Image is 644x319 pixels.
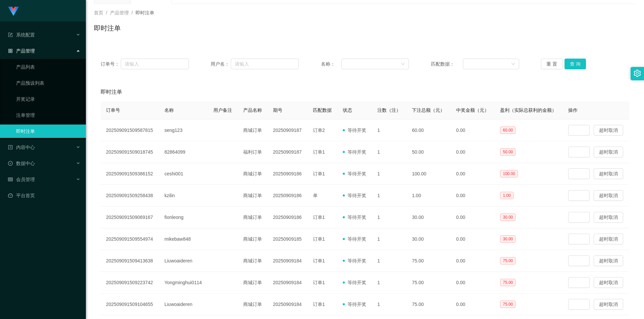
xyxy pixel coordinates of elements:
span: 75.00 [500,279,516,286]
button: 修 改 [568,299,590,310]
span: / [106,10,107,15]
td: fionleong [159,207,208,228]
td: 0.00 [451,250,495,272]
td: 75.00 [407,250,451,272]
td: 0.00 [451,272,495,294]
td: 0.00 [451,163,495,185]
i: 图标: table [8,177,13,182]
span: 30.00 [500,235,516,243]
td: 0.00 [451,119,495,141]
span: 等待开奖 [343,302,366,307]
button: 超时取消 [594,190,623,201]
a: 产品预设列表 [16,76,80,90]
td: 202509091509258438 [101,185,159,207]
button: 修 改 [568,234,590,244]
span: 即时注单 [136,10,154,15]
span: 等待开奖 [343,193,366,198]
i: 图标: appstore-o [8,49,13,53]
td: 30.00 [407,207,451,228]
a: 注单管理 [16,108,80,122]
td: 75.00 [407,272,451,294]
td: 商城订单 [238,163,268,185]
button: 修 改 [568,125,590,136]
td: 1.00 [407,185,451,207]
span: 30.00 [500,214,516,221]
td: 202509091509018745 [101,141,159,163]
a: 图标: dashboard平台首页 [8,189,80,202]
span: 订单号： [101,61,121,68]
span: 等待开奖 [343,280,366,285]
span: 75.00 [500,301,516,308]
td: 0.00 [451,185,495,207]
span: 系统配置 [8,32,35,37]
i: 图标: setting [634,70,641,77]
span: 即时注单 [101,88,122,96]
a: 产品列表 [16,60,80,74]
span: 中奖金额（元） [456,107,489,113]
td: 0.00 [451,228,495,250]
span: 等待开奖 [343,236,366,242]
span: 订单1 [313,149,325,155]
span: 产品管理 [8,48,35,54]
td: 商城订单 [238,207,268,228]
button: 超时取消 [594,277,623,288]
button: 修 改 [568,212,590,223]
td: 1 [372,141,407,163]
td: 0.00 [451,294,495,315]
a: 开奖记录 [16,92,80,106]
i: 图标: check-circle-o [8,161,13,166]
td: 20250909184 [268,250,308,272]
td: 1 [372,207,407,228]
button: 修 改 [568,277,590,288]
span: 匹配数据 [313,107,332,113]
td: 82864099 [159,141,208,163]
button: 超时取消 [594,234,623,244]
td: 202509091509587815 [101,119,159,141]
span: 状态 [343,107,352,113]
h1: 即时注单 [94,23,121,33]
span: 订单2 [313,128,325,133]
span: 100.00 [500,170,518,177]
td: 202509091509069167 [101,207,159,228]
span: / [131,10,133,15]
i: 图标: down [511,62,515,67]
td: Yongminghui0114 [159,272,208,294]
button: 超时取消 [594,125,623,136]
span: 产品管理 [110,10,129,15]
td: 75.00 [407,294,451,315]
td: 20250909184 [268,294,308,315]
button: 修 改 [568,190,590,201]
td: 商城订单 [238,250,268,272]
td: 福利订单 [238,141,268,163]
span: 等待开奖 [343,128,366,133]
td: 20250909184 [268,272,308,294]
span: 首页 [94,10,103,15]
span: 订单1 [313,258,325,263]
span: 盈利（实际总获利的金额） [500,107,556,113]
i: 图标: form [8,32,13,37]
td: 30.00 [407,228,451,250]
td: 50.00 [407,141,451,163]
span: 订单1 [313,171,325,176]
td: Liuwoaideren [159,294,208,315]
td: 1 [372,163,407,185]
span: 等待开奖 [343,149,366,155]
i: 图标: down [401,62,405,67]
input: 请输入 [231,59,299,69]
span: 用户名： [211,61,231,68]
span: 名称 [164,107,174,113]
span: 50.00 [500,148,516,156]
button: 修 改 [568,168,590,179]
span: 订单1 [313,215,325,220]
span: 操作 [568,107,578,113]
span: 用户备注 [213,107,232,113]
button: 超时取消 [594,212,623,223]
td: kzilin [159,185,208,207]
td: 1 [372,119,407,141]
td: 20250909187 [268,119,308,141]
span: 订单1 [313,236,325,242]
td: 202509091509554974 [101,228,159,250]
button: 修 改 [568,255,590,266]
button: 超时取消 [594,299,623,310]
td: 0.00 [451,141,495,163]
